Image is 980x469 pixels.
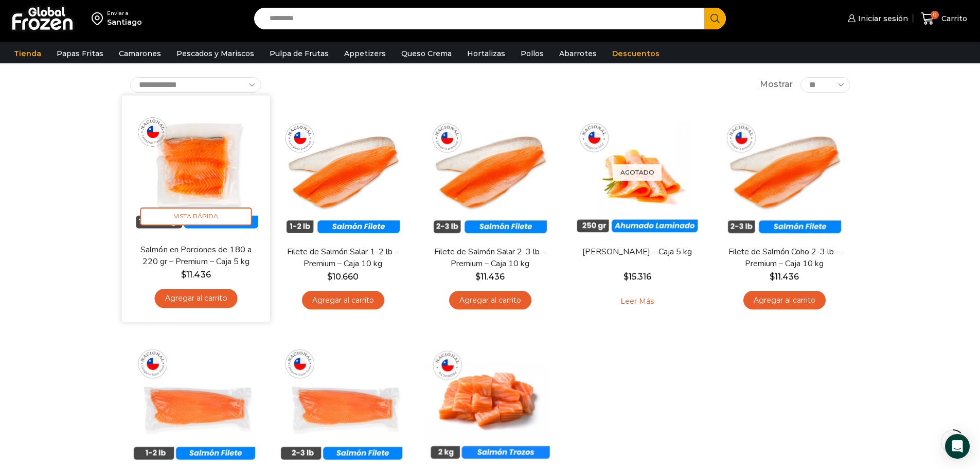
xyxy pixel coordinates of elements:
[918,7,970,31] a: 0 Carrito
[623,272,651,282] bdi: 15.316
[770,272,799,282] bdi: 11.436
[945,434,970,459] div: Open Intercom Messenger
[302,291,384,310] a: Agregar al carrito: “Filete de Salmón Salar 1-2 lb – Premium - Caja 10 kg”
[578,246,696,258] a: [PERSON_NAME] – Caja 5 kg
[107,17,142,27] div: Santiago
[475,272,505,282] bdi: 11.436
[107,10,142,17] div: Enviar a
[130,77,261,93] select: Pedido de la tienda
[181,269,210,279] bdi: 11.436
[396,44,457,63] a: Queso Crema
[704,8,726,29] button: Search button
[770,272,775,282] span: $
[462,44,510,63] a: Hortalizas
[327,272,332,282] span: $
[845,8,908,29] a: Iniciar sesión
[475,272,480,282] span: $
[515,44,549,63] a: Pollos
[327,272,359,282] bdi: 10.660
[171,44,259,63] a: Pescados y Mariscos
[604,291,670,312] a: Leé más sobre “Salmón Ahumado Laminado - Caja 5 kg”
[939,13,967,24] span: Carrito
[114,44,166,63] a: Camarones
[607,44,665,63] a: Descuentos
[623,272,629,282] span: $
[725,246,843,270] a: Filete de Salmón Coho 2-3 lb – Premium – Caja 10 kg
[154,289,237,308] a: Agregar al carrito: “Salmón en Porciones de 180 a 220 gr - Premium - Caja 5 kg”
[9,44,46,63] a: Tienda
[264,44,334,63] a: Pulpa de Frutas
[136,244,255,268] a: Salmón en Porciones de 180 a 220 gr – Premium – Caja 5 kg
[51,44,109,63] a: Papas Fritas
[181,269,186,279] span: $
[613,164,662,181] p: Agotado
[140,207,252,225] span: Vista Rápida
[283,246,402,270] a: Filete de Salmón Salar 1-2 lb – Premium – Caja 10 kg
[760,79,793,91] span: Mostrar
[931,11,939,19] span: 0
[856,13,908,24] span: Iniciar sesión
[743,291,826,310] a: Agregar al carrito: “Filete de Salmón Coho 2-3 lb - Premium - Caja 10 kg”
[92,10,107,27] img: address-field-icon.svg
[449,291,531,310] a: Agregar al carrito: “Filete de Salmón Salar 2-3 lb - Premium - Caja 10 kg”
[339,44,391,63] a: Appetizers
[554,44,602,63] a: Abarrotes
[431,246,549,270] a: Filete de Salmón Salar 2-3 lb – Premium – Caja 10 kg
